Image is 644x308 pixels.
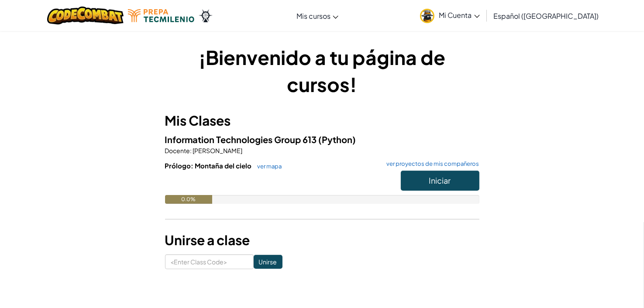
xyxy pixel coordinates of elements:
[165,44,479,98] h1: ¡Bienvenido a tu página de cursos!
[165,195,212,204] div: 0.0%
[489,4,603,27] a: Español ([GEOGRAPHIC_DATA])
[47,7,124,24] img: CodeCombat logo
[165,147,190,154] span: Docente
[416,2,484,29] a: Mi Cuenta
[128,9,194,22] img: Tecmilenio logo
[165,161,253,170] span: Prólogo: Montaña del cielo
[199,9,213,22] img: Ozaria
[165,254,254,269] input: <Enter Class Code>
[192,147,243,154] span: [PERSON_NAME]
[165,134,319,145] span: Information Technologies Group 613
[165,230,479,250] h3: Unirse a clase
[439,10,480,20] span: Mi Cuenta
[494,11,599,21] span: Español ([GEOGRAPHIC_DATA])
[253,163,282,170] a: ver mapa
[319,134,356,145] span: (Python)
[165,111,479,130] h3: Mis Clases
[292,4,343,27] a: Mis cursos
[429,175,451,185] span: Iniciar
[296,11,331,21] span: Mis cursos
[254,255,282,269] input: Unirse
[401,171,479,191] button: Iniciar
[382,161,479,167] a: ver proyectos de mis compañeros
[420,9,434,23] img: avatar
[190,147,192,154] span: :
